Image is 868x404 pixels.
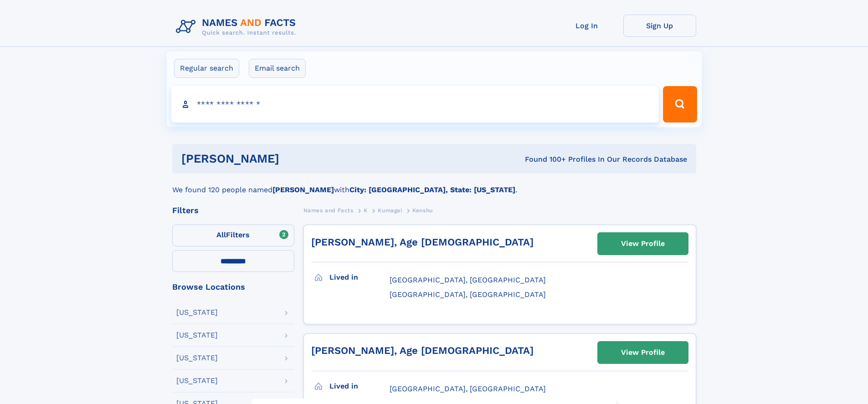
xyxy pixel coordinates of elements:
b: City: [GEOGRAPHIC_DATA], State: [US_STATE] [349,185,515,194]
a: Log In [550,15,623,37]
h3: Lived in [329,270,390,285]
span: [GEOGRAPHIC_DATA], [GEOGRAPHIC_DATA] [390,290,546,299]
a: Sign Up [623,15,696,37]
div: View Profile [621,233,665,254]
label: Filters [172,225,294,246]
a: View Profile [598,233,688,255]
b: [PERSON_NAME] [272,185,334,194]
a: Names and Facts [303,205,354,216]
div: [US_STATE] [176,354,218,362]
a: [PERSON_NAME], Age [DEMOGRAPHIC_DATA] [311,236,534,248]
input: search input [171,86,659,123]
div: Filters [172,206,294,215]
div: Browse Locations [172,283,294,291]
span: Kumagai [378,207,402,214]
span: All [216,230,226,239]
button: Search Button [663,86,697,123]
span: Kenshu [412,207,433,214]
h1: [PERSON_NAME] [181,153,402,164]
div: We found 120 people named with . [172,174,696,195]
span: K [364,207,368,214]
div: [US_STATE] [176,309,218,316]
a: View Profile [598,342,688,363]
span: [GEOGRAPHIC_DATA], [GEOGRAPHIC_DATA] [390,384,546,393]
label: Regular search [174,59,239,78]
span: [GEOGRAPHIC_DATA], [GEOGRAPHIC_DATA] [390,276,546,284]
a: Kumagai [378,205,402,216]
img: Logo Names and Facts [172,15,303,39]
h3: Lived in [329,378,390,394]
div: [US_STATE] [176,332,218,339]
div: View Profile [621,342,665,363]
a: [PERSON_NAME], Age [DEMOGRAPHIC_DATA] [311,345,534,356]
label: Email search [249,59,306,78]
div: Found 100+ Profiles In Our Records Database [402,154,687,164]
div: [US_STATE] [176,377,218,384]
a: K [364,205,368,216]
